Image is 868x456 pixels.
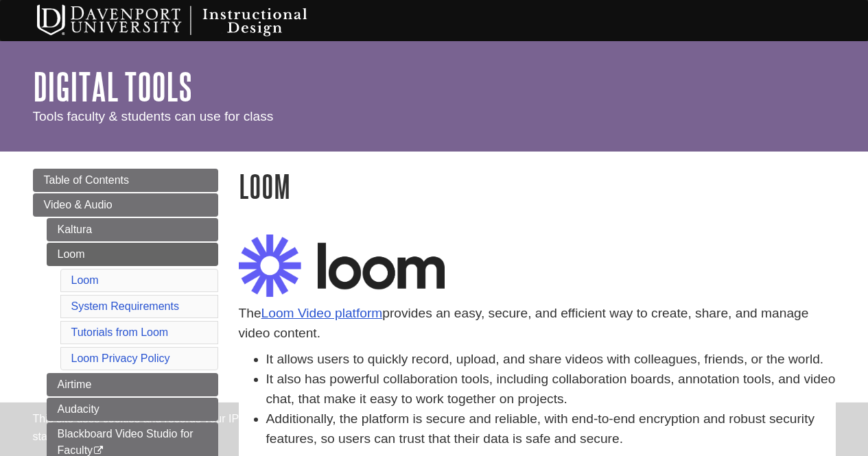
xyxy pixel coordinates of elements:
[44,174,130,186] span: Table of Contents
[261,306,383,320] a: Loom Video platform
[47,243,218,266] a: Loom
[239,304,836,344] p: The provides an easy, secure, and efficient way to create, share, and manage video content.
[71,352,170,364] a: Loom Privacy Policy
[71,300,179,312] a: System Requirements
[33,109,274,123] span: Tools faculty & students can use for class
[239,235,445,297] img: loom logo
[26,3,355,38] img: Davenport University Instructional Design
[47,398,218,421] a: Audacity
[33,169,218,192] a: Table of Contents
[47,373,218,396] a: Airtime
[71,326,169,338] a: Tutorials from Loom
[44,199,113,211] span: Video & Audio
[33,65,192,108] a: Digital Tools
[93,446,104,455] i: This link opens in a new window
[239,169,836,204] h1: Loom
[266,409,836,449] li: Additionally, the platform is secure and reliable, with end-to-end encryption and robust security...
[266,370,836,409] li: It also has powerful collaboration tools, including collaboration boards, annotation tools, and v...
[47,218,218,241] a: Kaltura
[33,193,218,217] a: Video & Audio
[266,350,836,370] li: It allows users to quickly record, upload, and share videos with colleagues, friends, or the world.
[71,274,99,286] a: Loom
